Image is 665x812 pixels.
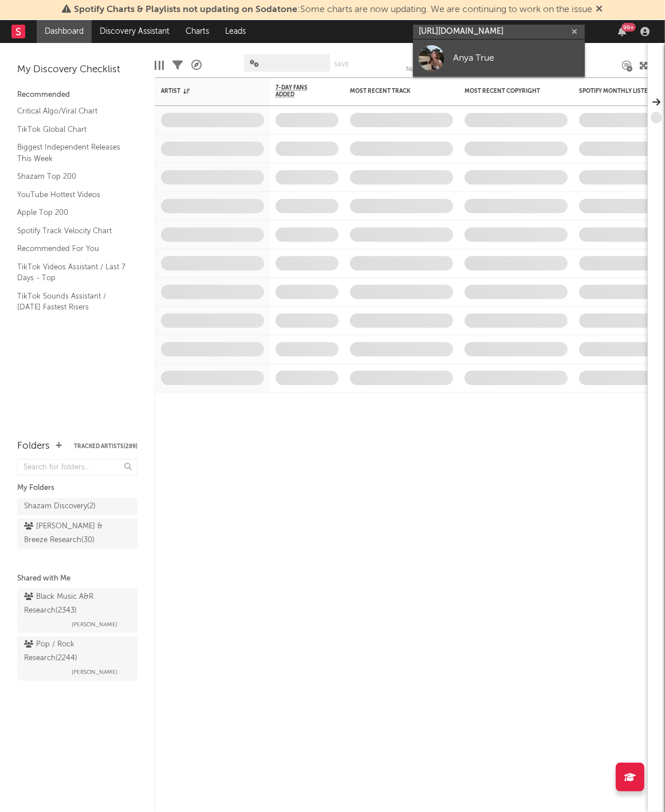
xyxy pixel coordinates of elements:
span: : Some charts are now updating. We are continuing to work on the issue [74,5,593,14]
a: YouTube Hottest Videos [17,189,126,201]
a: Anya True [413,40,585,77]
div: 99 + [621,23,636,32]
a: [PERSON_NAME] & Breeze Research(30) [17,518,137,549]
a: Shazam Top 200 [17,170,126,183]
a: Black Music A&R Research(2343)[PERSON_NAME] [17,589,137,633]
span: Dismiss [596,5,603,14]
div: Pop / Rock Research ( 2244 ) [24,638,128,665]
div: My Discovery Checklist [17,63,137,77]
a: Shazam Discovery(2) [17,498,137,515]
a: Charts [178,20,217,43]
div: Folders [17,440,50,453]
a: Discovery Assistant [92,20,178,43]
div: Black Music A&R Research ( 2343 ) [24,590,128,618]
button: Save [334,61,349,68]
a: Biggest Independent Releases This Week [17,141,126,164]
button: 99+ [618,27,626,36]
div: Spotify Monthly Listeners [579,88,665,95]
span: [PERSON_NAME] [72,618,117,631]
div: Most Recent Copyright [465,88,550,95]
div: Filters [172,49,183,82]
input: Search for folders... [17,459,137,476]
div: Anya True [453,52,579,65]
a: Apple Top 200 [17,206,126,219]
a: Recommended For You [17,242,126,255]
a: TikTok Sounds Assistant / [DATE] Fastest Risers [17,290,126,313]
a: Pop / Rock Research(2244)[PERSON_NAME] [17,636,137,681]
div: Most Recent Track [350,88,436,95]
a: Dashboard [37,20,92,43]
div: My Folders [17,481,137,495]
span: 7-Day Fans Added [276,84,321,98]
div: [PERSON_NAME] & Breeze Research ( 30 ) [24,520,105,547]
a: Spotify Track Velocity Chart [17,225,126,237]
span: [PERSON_NAME] [72,665,117,679]
a: TikTok Videos Assistant / Last 7 Days - Top [17,261,126,284]
div: Artist [161,88,247,95]
div: Recommended [17,88,137,102]
a: Critical Algo/Viral Chart [17,105,126,117]
input: Search for artists [413,25,585,39]
button: Tracked Artists(289) [74,444,137,449]
div: Shazam Discovery ( 2 ) [24,500,96,513]
a: TikTok Global Chart [17,123,126,136]
div: Notifications (Artist) [407,49,452,82]
div: Shared with Me [17,572,137,586]
div: Notifications (Artist) [407,63,452,77]
a: Leads [217,20,254,43]
span: Spotify Charts & Playlists not updating on Sodatone [74,5,298,14]
div: A&R Pipeline [191,49,202,82]
div: Edit Columns [155,49,164,82]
